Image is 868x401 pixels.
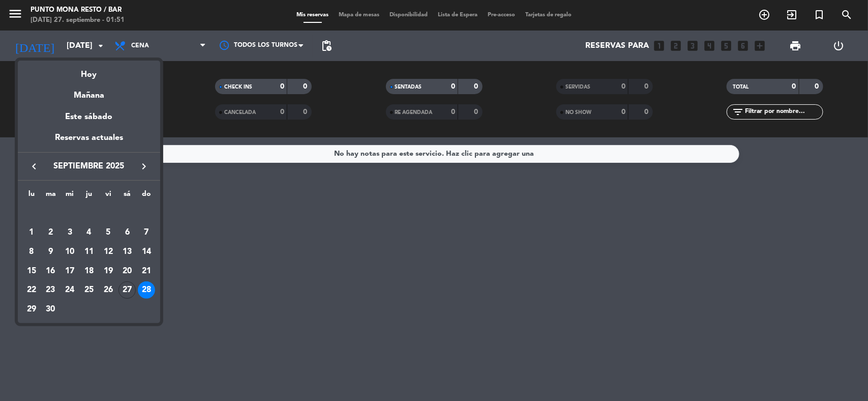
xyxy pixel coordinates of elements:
[79,262,99,281] td: 18 de septiembre de 2025
[42,281,59,299] div: 23
[22,188,41,204] th: lunes
[138,281,155,299] div: 28
[100,281,117,299] div: 26
[18,103,160,131] div: Este sábado
[118,263,136,280] div: 20
[25,160,43,173] button: keyboard_arrow_left
[79,281,99,300] td: 25 de septiembre de 2025
[79,242,99,262] td: 11 de septiembre de 2025
[18,81,160,102] div: Mañana
[18,131,160,152] div: Reservas actuales
[60,223,79,242] td: 3 de septiembre de 2025
[80,263,98,280] div: 18
[61,224,78,241] div: 3
[138,160,150,173] i: keyboard_arrow_right
[137,262,156,281] td: 21 de septiembre de 2025
[23,263,40,280] div: 15
[22,223,41,242] td: 1 de septiembre de 2025
[22,281,41,300] td: 22 de septiembre de 2025
[23,243,40,261] div: 8
[100,263,117,280] div: 19
[137,242,156,262] td: 14 de septiembre de 2025
[42,263,59,280] div: 16
[137,281,156,300] td: 28 de septiembre de 2025
[43,160,135,173] span: septiembre 2025
[118,188,137,204] th: sábado
[22,204,156,223] td: SEP.
[79,188,99,204] th: jueves
[28,160,40,173] i: keyboard_arrow_left
[41,188,61,204] th: martes
[118,281,136,299] div: 27
[41,262,61,281] td: 16 de septiembre de 2025
[118,224,136,241] div: 6
[42,224,59,241] div: 2
[80,243,98,261] div: 11
[99,242,118,262] td: 12 de septiembre de 2025
[138,243,155,261] div: 14
[100,243,117,261] div: 12
[80,281,98,299] div: 25
[18,61,160,81] div: Hoy
[41,242,61,262] td: 9 de septiembre de 2025
[135,160,153,173] button: keyboard_arrow_right
[99,188,118,204] th: viernes
[60,242,79,262] td: 10 de septiembre de 2025
[137,223,156,242] td: 7 de septiembre de 2025
[42,243,59,261] div: 9
[118,223,137,242] td: 6 de septiembre de 2025
[138,263,155,280] div: 21
[41,223,61,242] td: 2 de septiembre de 2025
[41,281,61,300] td: 23 de septiembre de 2025
[22,262,41,281] td: 15 de septiembre de 2025
[23,281,40,299] div: 22
[61,263,78,280] div: 17
[99,262,118,281] td: 19 de septiembre de 2025
[118,281,137,300] td: 27 de septiembre de 2025
[22,300,41,319] td: 29 de septiembre de 2025
[137,188,156,204] th: domingo
[42,301,59,318] div: 30
[118,242,137,262] td: 13 de septiembre de 2025
[61,243,78,261] div: 10
[41,300,61,319] td: 30 de septiembre de 2025
[99,281,118,300] td: 26 de septiembre de 2025
[99,223,118,242] td: 5 de septiembre de 2025
[79,223,99,242] td: 4 de septiembre de 2025
[138,224,155,241] div: 7
[60,188,79,204] th: miércoles
[23,301,40,318] div: 29
[100,224,117,241] div: 5
[60,262,79,281] td: 17 de septiembre de 2025
[61,281,78,299] div: 24
[22,242,41,262] td: 8 de septiembre de 2025
[60,281,79,300] td: 24 de septiembre de 2025
[80,224,98,241] div: 4
[23,224,40,241] div: 1
[118,243,136,261] div: 13
[118,262,137,281] td: 20 de septiembre de 2025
